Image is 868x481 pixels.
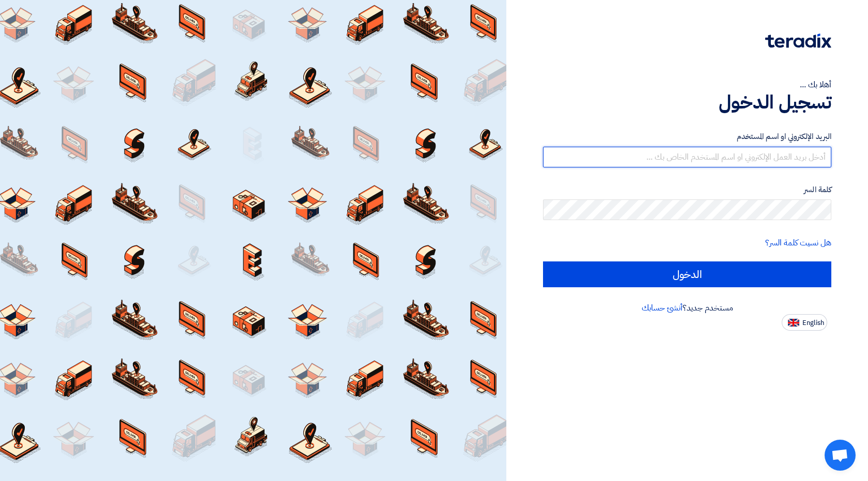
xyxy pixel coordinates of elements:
label: البريد الإلكتروني او اسم المستخدم [543,131,831,143]
span: English [802,319,824,327]
h1: تسجيل الدخول [543,91,831,114]
label: كلمة السر [543,184,831,196]
a: دردشة مفتوحة [825,440,856,471]
input: أدخل بريد العمل الإلكتروني او اسم المستخدم الخاص بك ... [543,147,831,167]
a: هل نسيت كلمة السر؟ [765,237,831,249]
button: English [782,314,827,331]
div: مستخدم جديد؟ [543,302,831,314]
img: en-US.png [788,319,799,327]
a: أنشئ حسابك [642,302,683,314]
input: الدخول [543,261,831,287]
img: Teradix logo [765,34,831,48]
div: أهلا بك ... [543,79,831,91]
